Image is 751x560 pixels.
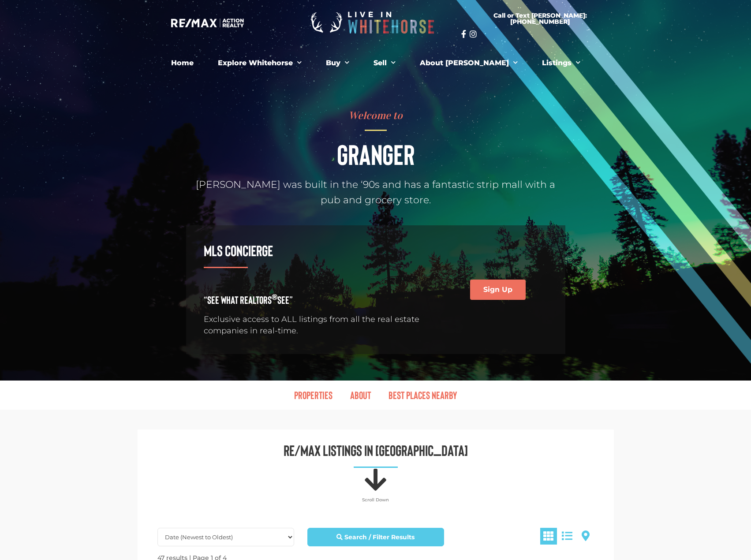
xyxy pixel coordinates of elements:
a: Buy [319,54,356,72]
a: Properties [285,385,341,405]
a: Search / Filter Results [307,528,444,546]
a: Best Places Nearby [380,385,466,405]
h4: “See What REALTORS See” [204,295,439,305]
p: Exclusive access to ALL listings from all the real estate companies in real-time. [204,314,439,336]
a: Sign Up [470,280,526,300]
a: Sell [367,54,402,72]
nav: Menu [129,385,623,405]
a: Call or Text [PERSON_NAME]: [PHONE_NUMBER] [461,7,619,30]
p: [PERSON_NAME] was built in the ‘90s and has a fantastic strip mall with a pub and grocery store. [186,177,565,208]
h1: Granger [186,140,565,168]
h4: Welcome to [186,110,565,121]
a: Explore Whitehorse [211,54,308,72]
a: About [341,385,380,405]
strong: Search / Filter Results [344,533,415,541]
span: Call or Text [PERSON_NAME]: [PHONE_NUMBER] [472,12,609,25]
a: About [PERSON_NAME] [413,54,524,72]
h3: MLS Concierge [204,243,439,258]
span: Sign Up [483,286,512,293]
sup: ® [272,292,277,302]
a: Listings [535,54,587,72]
nav: Menu [133,54,618,72]
a: Home [164,54,200,72]
h3: Re/Max listings in [GEOGRAPHIC_DATA] [151,443,601,458]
